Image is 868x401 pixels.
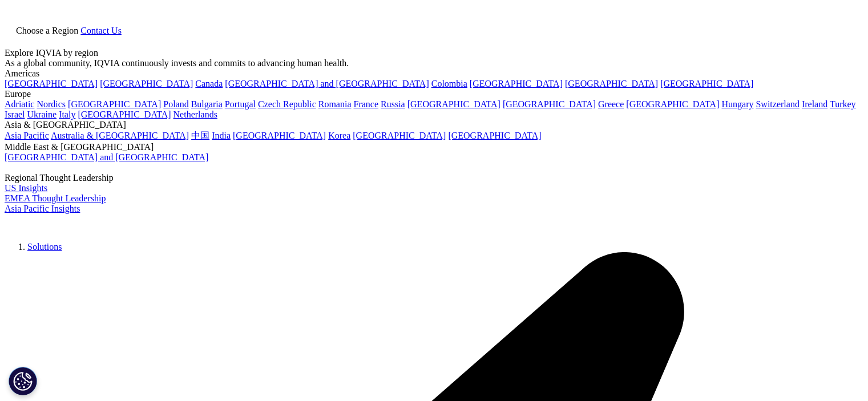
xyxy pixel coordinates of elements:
[5,89,863,99] div: Europe
[68,99,161,109] a: [GEOGRAPHIC_DATA]
[5,48,863,58] div: Explore IQVIA by region
[5,120,863,130] div: Asia & [GEOGRAPHIC_DATA]
[5,58,863,68] div: As a global community, IQVIA continuously invests and commits to advancing human health.
[5,131,49,140] a: Asia Pacific
[503,99,596,109] a: [GEOGRAPHIC_DATA]
[5,173,863,183] div: Regional Thought Leadership
[173,110,217,119] a: Netherlands
[354,99,379,109] a: France
[5,152,208,162] a: [GEOGRAPHIC_DATA] and [GEOGRAPHIC_DATA]
[598,99,624,109] a: Greece
[5,99,34,109] a: Adriatic
[5,183,47,193] a: US Insights
[80,26,122,35] a: Contact Us
[78,110,171,119] a: [GEOGRAPHIC_DATA]
[212,131,231,140] a: India
[100,79,193,88] a: [GEOGRAPHIC_DATA]
[381,99,405,109] a: Russia
[27,110,57,119] a: Ukraine
[191,131,209,140] a: 中国
[195,79,223,88] a: Canada
[830,99,856,109] a: Turkey
[225,99,256,109] a: Portugal
[27,242,62,252] a: Solutions
[5,142,863,152] div: Middle East & [GEOGRAPHIC_DATA]
[9,367,37,395] button: Cookie 设置
[318,99,352,109] a: Romania
[5,79,98,88] a: [GEOGRAPHIC_DATA]
[660,79,753,88] a: [GEOGRAPHIC_DATA]
[328,131,350,140] a: Korea
[5,110,25,119] a: Israel
[37,99,66,109] a: Nordics
[233,131,326,140] a: [GEOGRAPHIC_DATA]
[59,110,75,119] a: Italy
[407,99,500,109] a: [GEOGRAPHIC_DATA]
[431,79,467,88] a: Colombia
[51,131,189,140] a: Australia & [GEOGRAPHIC_DATA]
[756,99,799,109] a: Switzerland
[258,99,316,109] a: Czech Republic
[16,26,78,35] span: Choose a Region
[5,68,863,79] div: Americas
[5,204,80,213] a: Asia Pacific Insights
[353,131,446,140] a: [GEOGRAPHIC_DATA]
[470,79,563,88] a: [GEOGRAPHIC_DATA]
[163,99,188,109] a: Poland
[721,99,753,109] a: Hungary
[225,79,429,88] a: [GEOGRAPHIC_DATA] and [GEOGRAPHIC_DATA]
[5,193,106,203] a: EMEA Thought Leadership
[191,99,223,109] a: Bulgaria
[626,99,719,109] a: [GEOGRAPHIC_DATA]
[565,79,658,88] a: [GEOGRAPHIC_DATA]
[448,131,541,140] a: [GEOGRAPHIC_DATA]
[802,99,827,109] a: Ireland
